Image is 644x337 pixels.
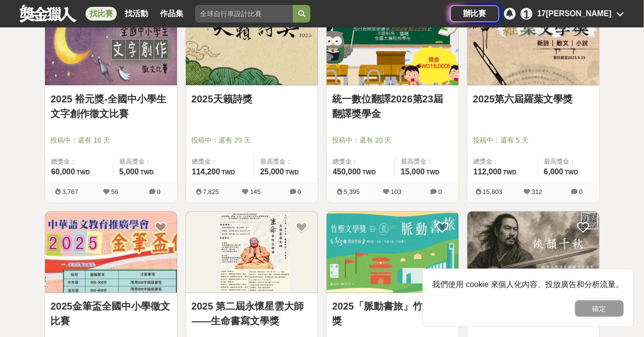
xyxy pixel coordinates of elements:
[45,212,177,294] a: Cover Image
[327,3,459,86] a: Cover Image
[51,157,107,167] span: 總獎金：
[51,135,171,145] span: 投稿中：還有 16 天
[260,168,284,176] span: 25,000
[156,7,187,21] a: 作品集
[473,135,594,145] span: 投稿中：還有 5 天
[537,8,612,20] div: 17[PERSON_NAME]
[503,169,516,176] span: TWD
[121,7,152,21] a: 找活動
[362,169,376,176] span: TWD
[333,135,453,145] span: 投稿中：還有 20 天
[433,280,624,289] span: 我們使用 cookie 來個人化內容、投放廣告和分析流量。
[532,188,543,195] span: 312
[222,169,235,176] span: TWD
[544,157,593,167] span: 最高獎金：
[140,169,154,176] span: TWD
[186,3,318,85] img: Cover Image
[51,92,171,121] a: 2025 裕元獎-全國中小學生文字創作徵文比賽
[474,168,502,176] span: 112,000
[467,212,600,293] img: Cover Image
[195,5,293,23] input: 全球自行車設計比賽
[401,157,453,167] span: 最高獎金：
[344,188,360,195] span: 5,395
[192,92,312,106] a: 2025天籟詩獎
[467,212,600,294] a: Cover Image
[565,169,578,176] span: TWD
[327,3,459,85] img: Cover Image
[192,135,312,145] span: 投稿中：還有 29 天
[51,168,75,176] span: 60,000
[203,188,219,195] span: 7,825
[298,188,301,195] span: 0
[327,212,459,294] a: Cover Image
[473,92,594,106] a: 2025第六屆羅葉文學獎
[62,188,78,195] span: 3,767
[401,168,425,176] span: 15,000
[51,299,171,329] a: 2025金筆盃全國中小學徵文比賽
[333,92,453,121] a: 統一數位翻譯2026第23屆翻譯獎學金
[439,188,442,195] span: 0
[45,212,177,293] img: Cover Image
[575,300,624,317] button: 確定
[333,168,361,176] span: 450,000
[186,212,318,293] img: Cover Image
[119,168,139,176] span: 5,000
[467,3,600,86] a: Cover Image
[521,8,533,20] div: 1
[111,188,118,195] span: 56
[250,188,261,195] span: 145
[192,299,312,329] a: 2025 第二屆永懷星雲大師——生命書寫文學獎
[119,157,171,167] span: 最高獎金：
[186,212,318,294] a: Cover Image
[474,157,532,167] span: 總獎金：
[450,5,499,22] a: 辦比賽
[426,169,440,176] span: TWD
[157,188,160,195] span: 0
[45,3,177,85] img: Cover Image
[391,188,402,195] span: 103
[467,3,600,85] img: Cover Image
[86,7,117,21] a: 找比賽
[483,188,503,195] span: 15,803
[333,157,389,167] span: 總獎金：
[333,299,453,329] a: 2025「脈動書旅」竹塹文學獎
[76,169,89,176] span: TWD
[544,168,563,176] span: 6,000
[192,168,221,176] span: 114,200
[192,157,248,167] span: 總獎金：
[286,169,299,176] span: TWD
[186,3,318,86] a: Cover Image
[45,3,177,86] a: Cover Image
[579,188,583,195] span: 0
[260,157,312,167] span: 最高獎金：
[327,212,459,293] img: Cover Image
